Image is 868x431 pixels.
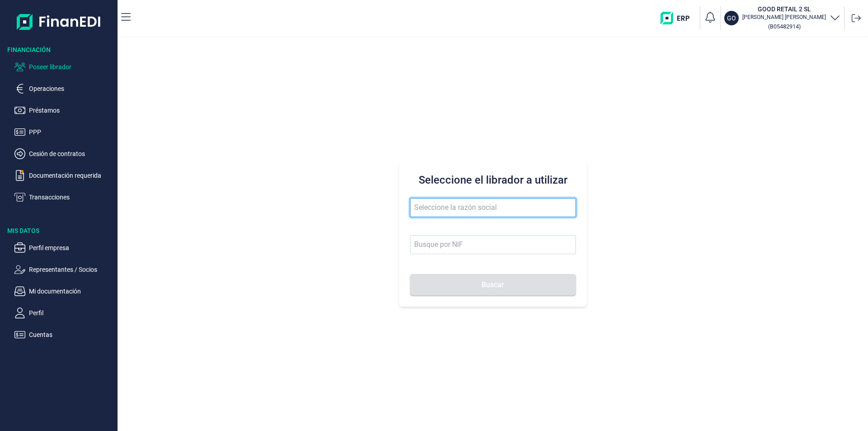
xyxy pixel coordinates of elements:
p: Mi documentación [29,286,114,297]
button: Mi documentación [14,286,114,297]
p: Poseer librador [29,62,114,72]
input: Seleccione la razón social [410,198,576,217]
button: Transacciones [14,192,114,203]
input: Busque por NIF [410,235,576,254]
h3: Seleccione el librador a utilizar [410,173,576,187]
button: Representantes / Socios [14,264,114,275]
img: erp [660,12,696,24]
p: Perfil empresa [29,242,114,253]
p: Documentación requerida [29,170,114,181]
p: Cesión de contratos [29,148,114,159]
button: Documentación requerida [14,170,114,181]
p: Transacciones [29,192,114,203]
h3: GOOD RETAIL 2 SL [742,5,826,14]
p: GO [727,14,736,23]
button: Cuentas [14,329,114,340]
img: Logo de aplicación [17,7,101,36]
button: Cesión de contratos [14,148,114,159]
p: Préstamos [29,105,114,116]
p: Operaciones [29,83,114,94]
button: Perfil empresa [14,242,114,253]
p: Cuentas [29,329,114,340]
button: Operaciones [14,83,114,94]
button: PPP [14,127,114,137]
button: Préstamos [14,105,114,116]
p: PPP [29,127,114,137]
button: Poseer librador [14,62,114,72]
p: Representantes / Socios [29,264,114,275]
p: [PERSON_NAME] [PERSON_NAME] [742,14,826,21]
span: Buscar [481,281,504,288]
button: GOGOOD RETAIL 2 SL[PERSON_NAME] [PERSON_NAME](B05482914) [724,5,840,32]
p: Perfil [29,308,114,318]
small: Copiar cif [768,23,801,30]
button: Perfil [14,308,114,318]
button: Buscar [410,274,576,296]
